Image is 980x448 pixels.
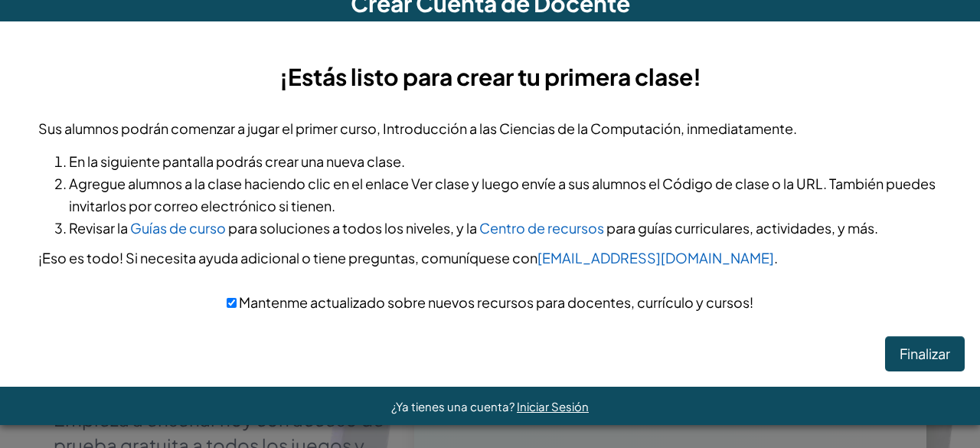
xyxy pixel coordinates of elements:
[537,249,774,267] a: [EMAIL_ADDRESS][DOMAIN_NAME]
[606,219,878,237] span: para guías curriculares, actividades, y más.
[517,399,589,414] a: Iniciar Sesión
[69,219,128,237] span: Revisar la
[237,293,753,311] span: Mantenme actualizado sobre nuevos recursos para docentes, currículo y cursos!
[38,249,778,267] span: ¡Eso es todo! Si necesita ayuda adicional o tiene preguntas, comuníquese con .
[130,219,226,237] a: Guías de curso
[38,60,942,94] h3: ¡Estás listo para crear tu primera clase!
[479,219,604,237] a: Centro de recursos
[69,150,942,172] li: En la siguiente pantalla podrás crear una nueva clase.
[885,336,965,371] button: Finalizar
[69,172,942,217] li: Agregue alumnos a la clase haciendo clic en el enlace Ver clase y luego envíe a sus alumnos el Có...
[391,399,517,414] span: ¿Ya tienes una cuenta?
[228,219,477,237] span: para soluciones a todos los niveles, y la
[38,117,942,139] p: Sus alumnos podrán comenzar a jugar el primer curso, Introducción a las Ciencias de la Computació...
